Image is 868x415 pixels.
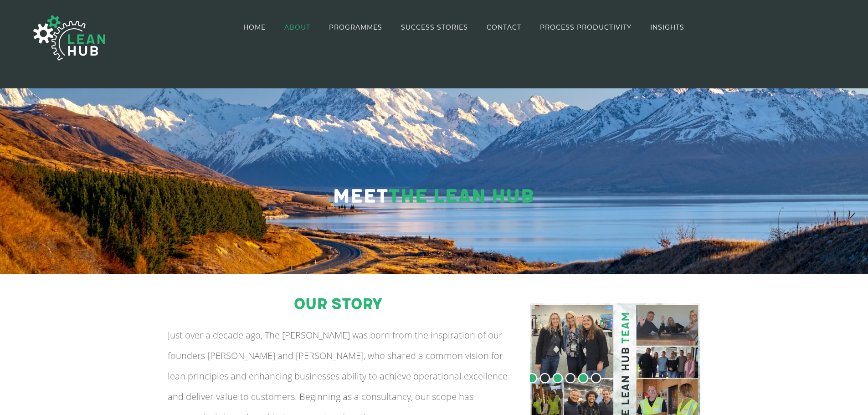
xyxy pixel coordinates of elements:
[650,24,684,31] span: INSIGHTS
[284,1,310,53] a: ABOUT
[294,295,382,313] span: our story
[487,1,521,53] a: CONTACT
[329,24,382,31] span: PROGRAMMES
[243,24,266,31] span: HOME
[24,5,115,70] img: The Lean Hub | Optimising productivity with Lean Logo
[401,24,468,31] span: SUCCESS STORIES
[329,1,382,53] a: PROGRAMMES
[243,1,266,53] a: HOME
[487,24,521,31] span: CONTACT
[333,185,388,208] span: Meet
[650,1,684,53] a: INSIGHTS
[401,1,468,53] a: SUCCESS STORIES
[540,1,632,53] a: PROCESS PRODUCTIVITY
[540,24,632,31] span: PROCESS PRODUCTIVITY
[284,24,310,31] span: ABOUT
[388,185,534,208] span: The Lean Hub
[243,1,684,53] nav: Main Menu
